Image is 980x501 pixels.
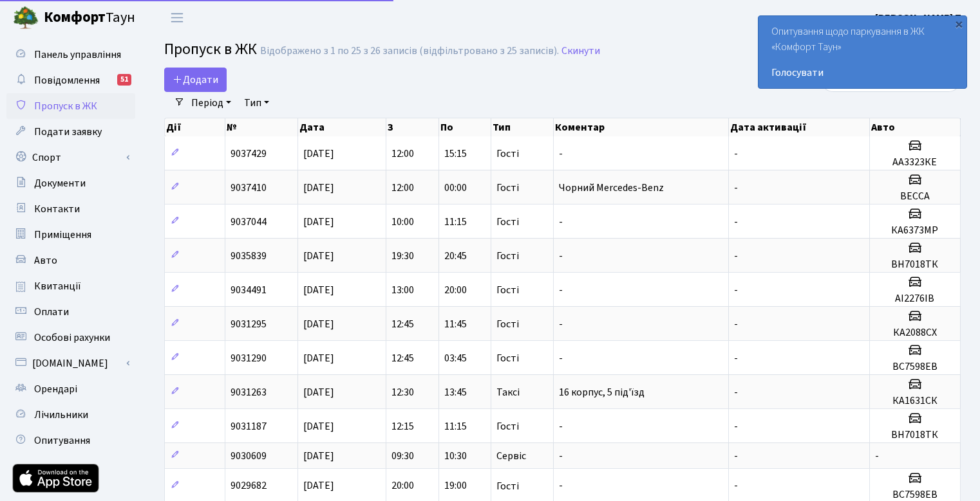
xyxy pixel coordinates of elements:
[6,222,135,248] a: Приміщення
[734,215,738,229] span: -
[729,118,870,136] th: Дата активації
[164,38,257,60] span: Пропуск в ЖК
[303,479,334,493] span: [DATE]
[6,299,135,325] a: Оплати
[559,181,664,195] span: Чорний Mercedes-Benz
[161,7,193,28] button: Переключити навігацію
[734,181,738,195] span: -
[559,283,563,297] span: -
[386,118,439,136] th: З
[164,68,227,92] a: Додати
[303,181,334,195] span: [DATE]
[6,248,135,273] a: Авто
[6,196,135,222] a: Контакти
[391,181,414,195] span: 12:00
[6,273,135,299] a: Квитанції
[759,16,966,88] div: Опитування щодо паркування в ЖК «Комфорт Таун»
[444,283,467,297] span: 20:00
[496,387,520,397] span: Таксі
[559,385,645,399] span: 16 корпус, 5 під'їзд
[6,119,135,145] a: Подати заявку
[34,433,90,448] span: Опитування
[559,215,563,229] span: -
[559,249,563,263] span: -
[6,68,135,93] a: Повідомлення51
[6,93,135,119] a: Пропуск в ЖК
[496,353,519,363] span: Гості
[875,224,955,237] h5: КА6373МР
[34,48,121,62] span: Панель управління
[561,45,600,57] a: Скинути
[44,7,135,29] span: Таун
[13,5,39,31] img: logo.png
[875,10,965,26] a: [PERSON_NAME] П.
[303,215,334,229] span: [DATE]
[734,449,738,463] span: -
[6,145,135,170] a: Спорт
[444,215,467,229] span: 11:15
[734,249,738,263] span: -
[34,73,100,87] span: Повідомлення
[34,202,80,216] span: Контакти
[496,421,519,432] span: Гості
[391,215,414,229] span: 10:00
[496,149,519,159] span: Гості
[303,147,334,161] span: [DATE]
[734,147,738,161] span: -
[117,74,131,86] div: 51
[391,351,414,365] span: 12:45
[559,351,563,365] span: -
[34,125,102,139] span: Подати заявку
[444,419,467,433] span: 11:15
[6,325,135,351] a: Особові рахунки
[231,419,267,433] span: 9031187
[734,317,738,331] span: -
[875,449,879,463] span: -
[875,293,955,305] h5: АІ2276ІВ
[444,351,467,365] span: 03:45
[231,147,267,161] span: 9037429
[6,42,135,68] a: Панель управління
[391,479,414,493] span: 20:00
[444,479,467,493] span: 19:00
[34,228,91,242] span: Приміщення
[952,17,965,30] div: ×
[260,45,559,57] div: Відображено з 1 по 25 з 26 записів (відфільтровано з 25 записів).
[6,351,135,376] a: [DOMAIN_NAME]
[444,385,467,399] span: 13:45
[231,385,267,399] span: 9031263
[303,283,334,297] span: [DATE]
[444,449,467,463] span: 10:30
[34,176,86,190] span: Документи
[165,118,225,136] th: Дії
[186,92,236,114] a: Період
[875,11,965,25] b: [PERSON_NAME] П.
[439,118,492,136] th: По
[875,429,955,441] h5: ВН7018ТК
[303,317,334,331] span: [DATE]
[496,481,519,491] span: Гості
[391,419,414,433] span: 12:15
[34,99,97,113] span: Пропуск в ЖК
[875,327,955,339] h5: КА2088СХ
[391,385,414,399] span: 12:30
[444,147,467,161] span: 15:15
[444,249,467,263] span: 20:45
[734,283,738,297] span: -
[496,183,519,193] span: Гості
[559,479,563,493] span: -
[34,305,69,319] span: Оплати
[875,395,955,407] h5: КА1631СК
[391,249,414,263] span: 19:30
[303,385,334,399] span: [DATE]
[34,408,88,422] span: Лічильники
[875,190,955,203] h5: BECCA
[34,331,110,345] span: Особові рахунки
[173,73,218,87] span: Додати
[391,147,414,161] span: 12:00
[6,376,135,402] a: Орендарі
[496,285,519,295] span: Гості
[875,489,955,501] h5: ВС7598ЕВ
[496,217,519,227] span: Гості
[496,251,519,261] span: Гості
